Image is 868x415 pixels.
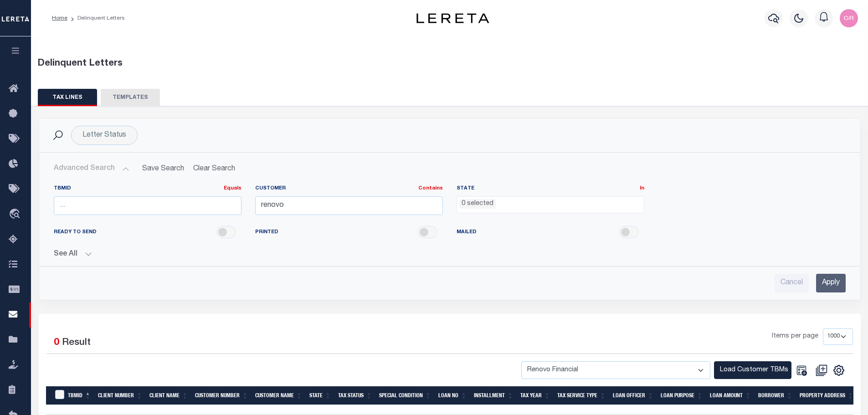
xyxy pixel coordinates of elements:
i: travel_explore [9,209,23,220]
th: LOAN PURPOSE: activate to sort column ascending [657,386,706,405]
span: READY TO SEND [54,229,97,236]
button: Load Customer TBMs [714,361,791,379]
input: Cancel [775,274,809,292]
th: Client Number: activate to sort column ascending [94,386,146,405]
th: Installment: activate to sort column ascending [470,386,517,405]
span: Items per page [772,332,818,342]
a: In [640,186,644,191]
span: PRINTED [255,229,278,236]
label: TBMID [54,185,241,193]
label: Result [62,336,91,350]
img: svg+xml;base64,PHN2ZyB4bWxucz0iaHR0cDovL3d3dy53My5vcmcvMjAwMC9zdmciIHBvaW50ZXItZXZlbnRzPSJub25lIi... [840,9,858,27]
th: LOAN OFFICER: activate to sort column ascending [609,386,657,405]
button: Save Search [137,160,190,178]
th: Client Name: activate to sort column ascending [146,386,191,405]
li: 0 selected [459,199,496,209]
button: Clear Search [190,160,239,178]
button: TAX LINES [38,89,97,106]
th: Customer Name: activate to sort column ascending [252,386,306,405]
label: Customer [255,185,443,193]
th: LOAN NO: activate to sort column ascending [435,386,470,405]
div: Letter Status [71,126,138,145]
div: Delinquent Letters [38,57,862,71]
span: MAILED [457,229,477,236]
a: Home [52,15,67,21]
th: Customer Number: activate to sort column ascending [191,386,252,405]
th: Special Condition: activate to sort column ascending [375,386,435,405]
a: Contains [418,186,443,191]
input: ... [255,196,443,215]
span: 0 [54,338,59,348]
th: LOAN AMOUNT: activate to sort column ascending [706,386,755,405]
th: Tax Status: activate to sort column ascending [334,386,375,405]
button: TEMPLATES [101,89,160,106]
a: Equals [224,186,241,191]
th: Property Address: activate to sort column ascending [796,386,857,405]
th: TBMID: activate to sort column descending [64,386,94,405]
th: Tax Service Type: activate to sort column ascending [554,386,609,405]
button: See All [54,250,846,259]
input: ... [54,196,241,215]
li: Delinquent Letters [67,14,125,22]
th: Tax Year: activate to sort column ascending [517,386,554,405]
label: STATE [457,185,644,193]
th: STATE: activate to sort column ascending [306,386,334,405]
img: logo-dark.svg [416,13,489,23]
th: BORROWER: activate to sort column ascending [755,386,796,405]
button: Advanced Search [54,160,129,178]
input: Apply [816,274,846,292]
